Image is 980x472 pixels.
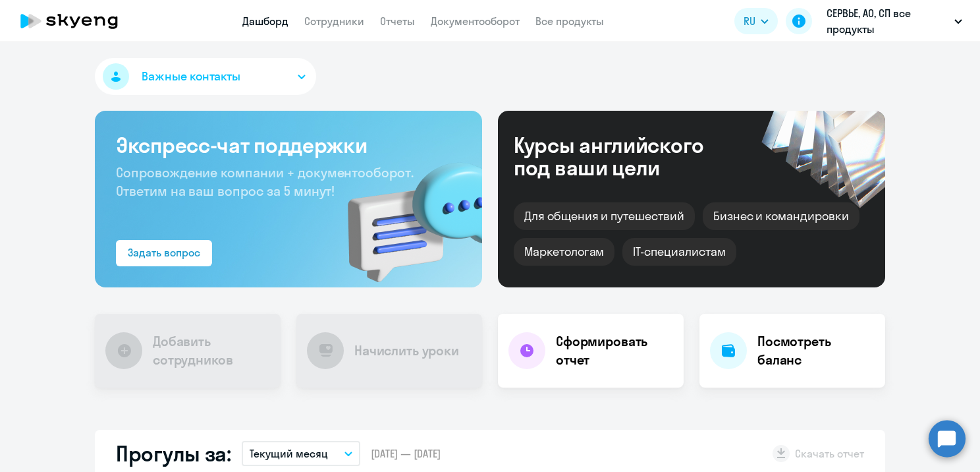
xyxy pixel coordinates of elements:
div: Курсы английского под ваши цели [514,134,739,179]
div: Для общения и путешествий [514,202,695,230]
div: Маркетологам [514,238,614,266]
h3: Экспресс-чат поддержки [116,132,461,158]
a: Все продукты [535,15,604,28]
button: Текущий месяц [242,441,360,466]
img: bg-img [329,139,482,287]
button: RU [734,8,778,34]
a: Дашборд [242,15,288,28]
a: Сотрудники [304,15,364,28]
h4: Начислить уроки [354,341,459,360]
div: IT-специалистам [622,238,736,266]
a: Документооборот [431,15,520,28]
span: RU [744,13,755,29]
span: [DATE] — [DATE] [371,446,441,461]
button: Важные контакты [95,58,316,95]
a: Отчеты [380,15,415,28]
div: Бизнес и командировки [703,202,859,230]
span: Сопровождение компании + документооборот. Ответим на ваш вопрос за 5 минут! [116,164,414,199]
p: СЕРВЬЕ, АО, СП все продукты [827,5,949,37]
button: СЕРВЬЕ, АО, СП все продукты [820,5,969,37]
span: Важные контакты [142,68,240,85]
h2: Прогулы за: [116,440,231,467]
h4: Сформировать отчет [556,332,673,369]
div: Задать вопрос [128,245,200,260]
button: Задать вопрос [116,240,212,266]
h4: Посмотреть баланс [757,332,875,369]
h4: Добавить сотрудников [153,332,270,369]
p: Текущий месяц [250,446,328,461]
